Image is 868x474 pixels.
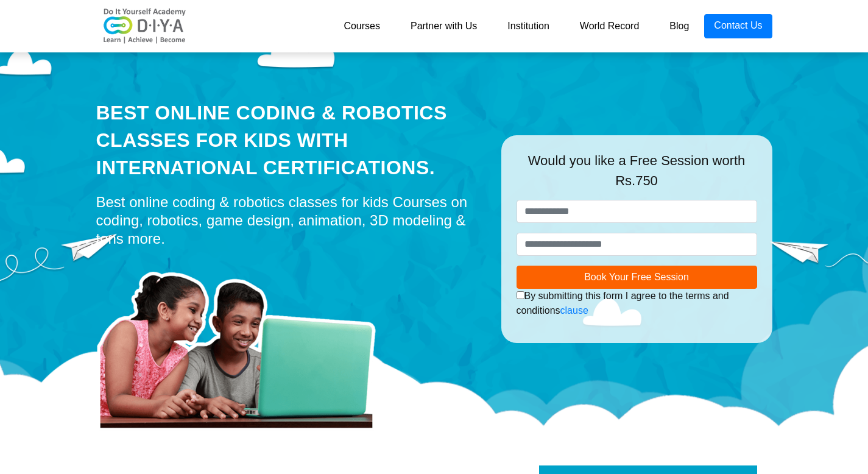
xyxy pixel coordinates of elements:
a: Courses [328,14,395,38]
a: Contact Us [704,14,772,38]
a: Institution [492,14,564,38]
button: Book Your Free Session [517,266,757,289]
a: Partner with Us [395,14,492,38]
a: World Record [565,14,655,38]
div: Best Online Coding & Robotics Classes for kids with International Certifications. [96,99,483,181]
div: By submitting this form I agree to the terms and conditions [517,289,757,318]
div: Best online coding & robotics classes for kids Courses on coding, robotics, game design, animatio... [96,193,483,248]
img: home-prod.png [96,254,389,431]
div: Would you like a Free Session worth Rs.750 [517,150,757,200]
img: logo-v2.png [96,8,194,44]
a: clause [560,305,588,316]
a: Blog [654,14,704,38]
span: Book Your Free Session [584,272,689,282]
